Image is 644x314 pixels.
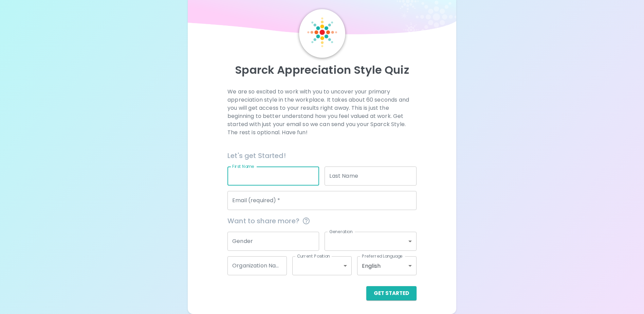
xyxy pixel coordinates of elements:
[227,150,417,161] h6: Let's get Started!
[307,17,337,47] img: Sparck Logo
[357,256,417,275] div: English
[196,63,448,77] p: Sparck Appreciation Style Quiz
[227,88,417,137] p: We are so excited to work with you to uncover your primary appreciation style in the workplace. I...
[329,229,353,234] label: Generation
[366,286,417,300] button: Get Started
[227,215,417,226] span: Want to share more?
[362,253,403,259] label: Preferred Language
[232,163,254,169] label: First Name
[302,217,310,225] svg: This information is completely confidential and only used for aggregated appreciation studies at ...
[297,253,330,259] label: Current Position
